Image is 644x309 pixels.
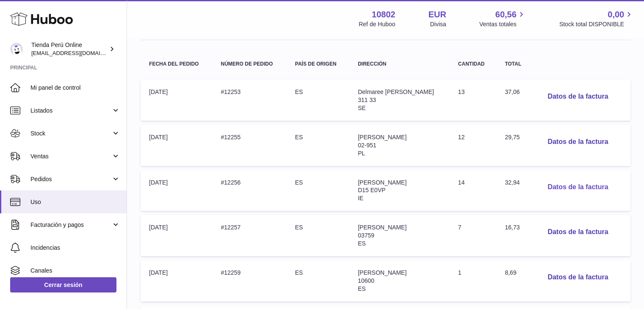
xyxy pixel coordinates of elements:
strong: EUR [428,9,446,20]
td: ES [287,80,349,121]
span: 32,94 [505,179,520,186]
td: #12257 [212,215,286,256]
td: [DATE] [141,125,212,166]
td: #12255 [212,125,286,166]
button: Datos de la factura [541,133,615,151]
span: Pedidos [30,175,111,183]
div: Divisa [430,20,446,28]
a: 60,56 Ventas totales [479,9,526,28]
th: Total [496,53,532,75]
button: Datos de la factura [541,88,615,105]
th: Dirección [349,53,450,75]
td: [DATE] [141,170,212,211]
button: Datos de la factura [541,223,615,241]
td: [DATE] [141,260,212,301]
td: [DATE] [141,215,212,256]
span: 8,69 [505,269,516,276]
span: PL [358,150,365,157]
span: Listados [30,107,111,115]
th: Cantidad [450,53,497,75]
button: Datos de la factura [541,179,615,196]
span: 0,00 [608,9,624,20]
td: 1 [450,260,497,301]
td: 7 [450,215,497,256]
span: ES [358,240,366,247]
span: 37,06 [505,88,520,95]
span: Ventas totales [479,20,526,28]
td: ES [287,215,349,256]
span: Uso [30,198,120,206]
span: Stock [30,130,111,138]
span: Mi panel de control [30,84,120,92]
td: ES [287,170,349,211]
span: [PERSON_NAME] [358,134,406,141]
div: Ref de Huboo [359,20,395,28]
span: SE [358,105,366,111]
span: [PERSON_NAME] [358,269,406,276]
div: Tienda Perú Online [31,41,108,57]
a: Cerrar sesión [10,277,116,292]
span: 16,73 [505,224,520,231]
span: 60,56 [495,9,517,20]
span: [PERSON_NAME] [358,179,406,186]
button: Datos de la factura [541,269,615,286]
td: [DATE] [141,80,212,121]
span: Delmaree [PERSON_NAME] [358,88,434,95]
img: contacto@tiendaperuonline.com [10,43,23,55]
span: [EMAIL_ADDRESS][DOMAIN_NAME] [31,50,124,56]
td: 12 [450,125,497,166]
th: Fecha del pedido [141,53,212,75]
span: 02-951 [358,142,376,149]
td: 14 [450,170,497,211]
span: IE [358,195,363,201]
td: #12259 [212,260,286,301]
span: 10600 [358,277,374,284]
a: 0,00 Stock total DISPONIBLE [559,9,634,28]
td: ES [287,260,349,301]
span: Canales [30,267,120,275]
th: País de origen [287,53,349,75]
span: Stock total DISPONIBLE [559,20,634,28]
span: Ventas [30,152,111,160]
td: ES [287,125,349,166]
span: 03759 [358,232,374,239]
span: Facturación y pagos [30,221,111,229]
span: 29,75 [505,134,520,141]
span: 311 33 [358,97,376,103]
span: ES [358,285,366,292]
strong: 10802 [372,9,395,20]
span: D15 E0VP [358,187,385,193]
span: Incidencias [30,244,120,252]
td: #12256 [212,170,286,211]
th: Número de pedido [212,53,286,75]
span: [PERSON_NAME] [358,224,406,231]
td: #12253 [212,80,286,121]
td: 13 [450,80,497,121]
